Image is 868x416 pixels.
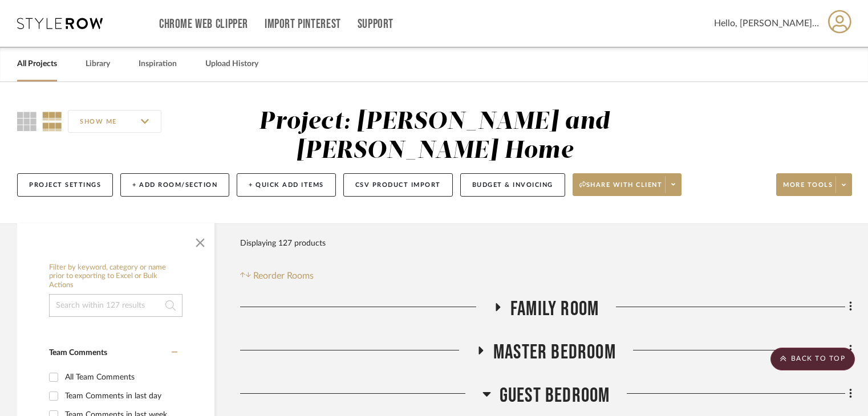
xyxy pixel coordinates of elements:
a: Upload History [205,56,258,72]
div: All Team Comments [65,368,175,386]
div: Displaying 127 products [240,232,326,255]
a: All Projects [17,56,57,72]
button: + Quick Add Items [237,173,336,197]
button: Reorder Rooms [240,269,314,283]
h6: Filter by keyword, category or name prior to exporting to Excel or Bulk Actions [49,263,182,290]
a: Inspiration [139,56,177,72]
input: Search within 127 results [49,294,182,317]
a: Support [358,19,394,29]
button: Budget & Invoicing [460,173,565,197]
button: CSV Product Import [343,173,453,197]
span: Share with client [579,181,663,198]
button: + Add Room/Section [120,173,229,197]
span: Reorder Rooms [253,269,314,283]
span: Family Room [510,297,599,321]
div: Project: [PERSON_NAME] and [PERSON_NAME] Home [259,110,610,163]
button: Close [189,229,212,252]
span: Hello, [PERSON_NAME] Subikksa [714,17,820,30]
span: Guest Bedroom [500,384,610,408]
button: More tools [776,173,852,196]
span: Master Bedroom [493,340,616,365]
scroll-to-top-button: BACK TO TOP [770,348,855,370]
a: Import Pinterest [265,19,341,29]
a: Chrome Web Clipper [159,19,248,29]
button: Share with client [573,173,682,196]
div: Team Comments in last day [65,387,175,405]
span: More tools [783,181,833,198]
button: Project Settings [17,173,113,197]
a: Library [86,56,110,72]
span: Team Comments [49,349,107,357]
